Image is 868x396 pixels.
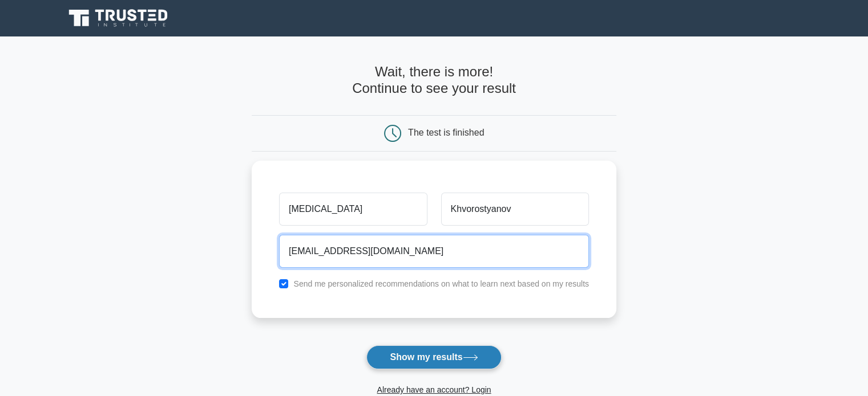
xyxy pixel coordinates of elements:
input: Last name [441,193,589,226]
input: Email [279,235,589,268]
a: Already have an account? Login [377,385,491,394]
input: First name [279,193,427,226]
div: The test is finished [408,128,484,137]
h4: Wait, there is more! Continue to see your result [252,64,616,97]
button: Show my results [366,345,501,369]
label: Send me personalized recommendations on what to learn next based on my results [293,279,589,288]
